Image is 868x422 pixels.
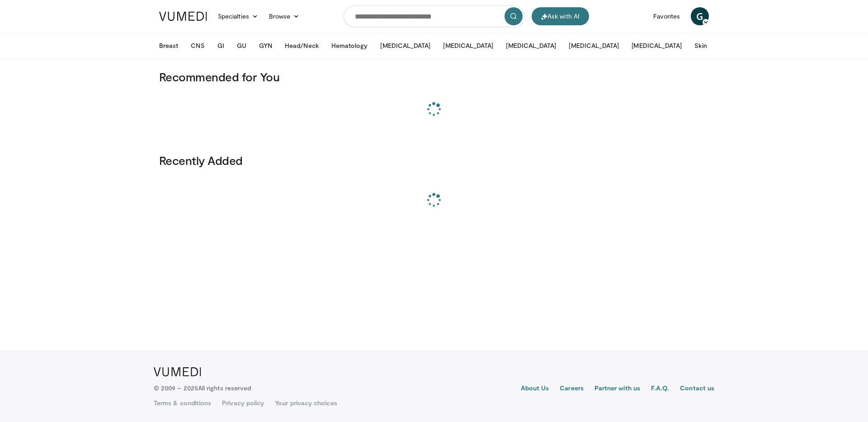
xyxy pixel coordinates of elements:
a: G [691,7,709,25]
button: [MEDICAL_DATA] [563,37,624,55]
a: Favorites [648,7,685,25]
img: VuMedi Logo [159,12,207,21]
img: VuMedi Logo [154,367,201,376]
a: Careers [560,384,584,394]
a: Terms & conditions [154,399,211,408]
input: Search topics, interventions [344,5,524,27]
button: GU [231,37,252,55]
button: CNS [185,37,210,55]
h3: Recommended for You [159,70,709,84]
a: F.A.Q. [651,384,669,394]
a: Specialties [212,7,264,25]
button: GYN [254,37,278,55]
button: [MEDICAL_DATA] [438,37,499,55]
button: GI [212,37,230,55]
button: Head/Neck [279,37,324,55]
a: Contact us [680,384,714,394]
a: About Us [521,384,549,394]
button: [MEDICAL_DATA] [626,37,687,55]
span: All rights reserved [198,384,251,392]
button: [MEDICAL_DATA] [500,37,561,55]
button: Skin [689,37,712,55]
button: Hematology [326,37,373,55]
button: Breast [154,37,184,55]
a: Privacy policy [222,399,264,408]
h3: Recently Added [159,153,709,168]
a: Your privacy choices [275,399,337,408]
button: [MEDICAL_DATA] [375,37,436,55]
p: © 2009 – 2025 [154,384,251,393]
button: Ask with AI [532,7,589,25]
a: Browse [264,7,305,25]
a: Partner with us [594,384,640,394]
